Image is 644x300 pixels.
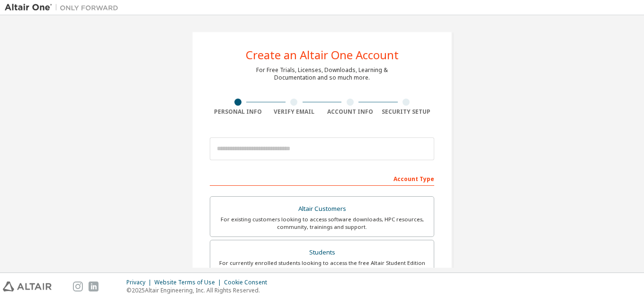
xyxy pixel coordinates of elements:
[210,171,434,186] div: Account Type
[126,279,154,286] div: Privacy
[210,108,266,116] div: Personal Info
[216,202,428,216] div: Altair Customers
[3,282,52,291] img: altair_logo.svg
[224,279,273,286] div: Cookie Consent
[322,108,378,116] div: Account Info
[89,282,98,291] img: linkedin.svg
[216,216,428,231] div: For existing customers looking to access software downloads, HPC resources, community, trainings ...
[5,3,123,12] img: Altair One
[378,108,435,116] div: Security Setup
[266,108,322,116] div: Verify Email
[154,279,224,286] div: Website Terms of Use
[73,282,83,291] img: instagram.svg
[216,246,428,259] div: Students
[246,49,399,61] div: Create an Altair One Account
[256,66,388,82] div: For Free Trials, Licenses, Downloads, Learning & Documentation and so much more.
[126,286,273,294] p: © 2025 Altair Engineering, Inc. All Rights Reserved.
[216,259,428,274] div: For currently enrolled students looking to access the free Altair Student Edition bundle and all ...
